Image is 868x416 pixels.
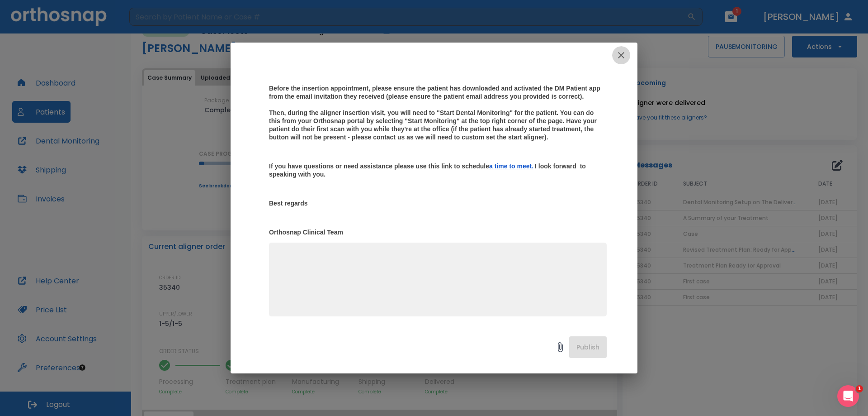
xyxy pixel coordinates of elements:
[837,385,859,407] iframe: Intercom live chat
[489,163,533,170] ins: a time to meet.
[489,162,533,171] a: a time to meet.
[269,163,489,170] strong: If you have questions or need assistance please use this link to schedule
[269,163,588,178] strong: I look forward to speaking with you.
[856,385,863,392] span: 1
[269,200,308,207] strong: Best regards
[269,229,343,236] strong: Orthosnap Clinical Team
[269,85,602,141] strong: Before the insertion appointment, please ensure the patient has downloaded and activated the DM P...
